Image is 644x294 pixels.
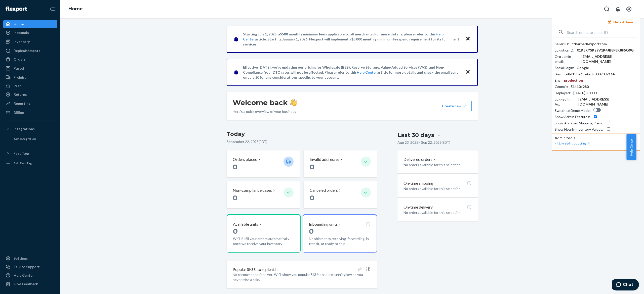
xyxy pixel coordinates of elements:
[602,4,612,14] button: Open Search Box
[14,92,27,97] div: Returns
[404,204,433,210] p: On-time delivery
[68,6,83,12] a: Home
[310,157,339,162] p: Invalid addresses
[578,97,637,107] div: [EMAIL_ADDRESS][DOMAIN_NAME]
[3,109,57,117] a: Billing
[233,272,371,282] p: No recommendations yet. We’ll show you popular SKUs that are running low so you never miss a sale.
[233,157,257,162] p: Orders placed
[566,72,615,77] div: 68d133e6b24edc0009032114
[3,55,57,63] a: Orders
[626,134,636,160] button: Help Center
[14,75,26,80] div: Freight
[555,78,561,83] div: Env :
[47,4,57,14] button: Close Navigation
[397,131,434,139] div: Last 30 days
[624,4,634,14] button: Open account menu
[243,32,461,47] p: Starting July 1, 2025, a is applicable to all merchants. For more details, please refer to this a...
[612,279,639,291] iframe: Opens a widget where you can chat to one of our agents
[227,151,300,177] button: Orders placed 0
[404,157,436,162] p: Delivered orders
[14,39,30,44] div: Inventory
[581,54,637,64] div: [EMAIL_ADDRESS][DOMAIN_NAME]
[14,22,24,27] div: Home
[14,83,21,88] div: Prep
[3,254,57,262] a: Settings
[227,130,377,138] h3: Today
[3,125,57,133] button: Integrations
[3,271,57,279] a: Help Center
[555,84,568,89] div: Commit :
[603,17,637,27] button: Hide Admin
[555,141,591,145] a: FTL Freight quoting
[3,159,57,167] a: Add Fast Tag
[577,65,589,70] div: Google
[613,4,623,14] button: Open notifications
[310,193,314,202] span: 0
[3,64,57,72] a: Parcel
[233,187,272,193] p: Non-compliance cases
[397,140,450,145] p: Aug 23, 2025 - Sep 22, 2025 ( EDT )
[233,109,297,114] p: Here’s a quick overview of your business
[6,7,27,12] img: Flexport logo
[555,114,590,119] div: Show Admin Features :
[3,280,57,288] button: Give Feedback
[303,214,377,253] button: Inbounding units0No shipments receiving, forwarding, in transit, or ready to ship
[404,162,472,167] p: No orders available for this selection
[280,32,324,36] span: $500 monthly minimum fee
[310,163,314,171] span: 0
[14,48,40,53] div: Replenishments
[3,38,57,46] a: Inventory
[3,29,57,37] a: Inbounds
[310,187,338,193] p: Canceled orders
[14,151,30,156] div: Fast Tags
[14,137,36,141] div: Add Integration
[3,73,57,81] a: Freight
[233,267,277,272] p: Popular SKUs to replenish
[404,210,472,215] p: No orders available for this selection
[555,108,591,113] div: Switch to Demo Mode :
[233,98,297,107] h1: Welcome back
[438,101,472,111] button: Create new
[14,256,28,261] div: Settings
[243,65,461,80] p: Effective [DATE], we're updating our pricing for Wholesale (B2B), Reserve Storage, Value-Added Se...
[555,48,574,53] div: Logistics ID :
[227,181,300,208] button: Non-compliance cases 0
[14,66,24,71] div: Parcel
[555,72,563,77] div: Build :
[567,27,637,37] input: Search or paste seller ID
[304,181,377,208] button: Canceled orders 0
[555,90,571,95] div: Deployed :
[3,263,57,271] button: Talk to Support
[555,127,603,132] div: Show Hourly Inventory Values :
[571,84,589,89] div: 51410a280
[309,227,314,235] span: 0
[573,90,596,95] div: [DATE] +0000
[465,69,471,76] button: Close
[555,54,579,64] div: Org admin email :
[3,90,57,99] a: Returns
[555,41,569,46] div: Seller ID :
[309,236,370,246] p: No shipments receiving, forwarding, in transit, or ready to ship
[555,135,637,140] p: Admin tools
[555,121,603,126] div: Show Archived Shipping Plans :
[14,161,32,165] div: Add Fast Tag
[14,264,40,269] div: Talk to Support
[3,135,57,143] a: Add Integration
[465,35,471,43] button: Close
[577,48,634,53] div: 01K5RYSKE9V1K4JB8F8K8F5Q9G
[14,126,35,131] div: Integrations
[290,99,297,106] img: hand-wave emoji
[564,78,583,83] div: production
[14,30,29,35] div: Inbounds
[233,236,294,246] p: We'll fulfill your orders automatically once we receive your inventory
[14,281,38,286] div: Give Feedback
[572,41,607,46] div: ctbarberflexportcom
[351,37,398,41] span: $5,000 monthly minimum fee
[357,70,377,74] a: Help Center
[309,221,338,227] p: Inbounding units
[14,110,24,115] div: Billing
[555,65,574,70] div: Social Login :
[3,47,57,55] a: Replenishments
